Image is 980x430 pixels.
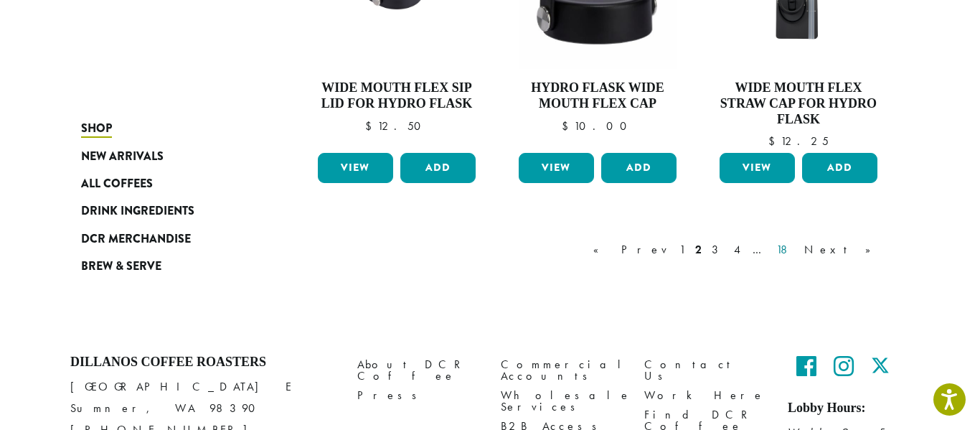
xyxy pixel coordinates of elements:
a: « Prev [590,241,672,258]
span: All Coffees [81,175,153,193]
span: Brew & Serve [81,258,161,276]
span: Shop [81,120,112,138]
a: 18 [773,241,797,258]
a: View [519,153,594,183]
h4: Hydro Flask Wide Mouth Flex Cap [515,80,680,111]
h4: Dillanos Coffee Roasters [70,355,336,370]
h4: Wide Mouth Flex Sip Lid for Hydro Flask [314,80,479,111]
h4: Wide Mouth Flex Straw Cap for Hydro Flask [716,80,881,127]
a: 4 [731,241,745,258]
span: $ [562,118,574,134]
a: DCR Merchandise [81,225,253,253]
bdi: 12.25 [768,134,829,149]
a: Work Here [644,385,766,405]
a: View [318,153,393,183]
a: All Coffees [81,170,253,197]
a: View [720,153,795,183]
a: Press [357,385,479,405]
a: 2 [692,241,705,258]
span: DCR Merchandise [81,230,191,248]
bdi: 12.50 [365,118,428,134]
a: Wholesale Services [501,385,623,416]
a: Drink Ingredients [81,197,253,225]
a: About DCR Coffee [357,355,479,385]
a: Next » [801,241,884,258]
a: Commercial Accounts [501,355,623,385]
a: Brew & Serve [81,253,253,280]
a: Shop [81,115,253,142]
bdi: 10.00 [562,118,633,134]
button: Add [400,153,476,183]
a: 1 [677,241,688,258]
span: $ [365,118,377,134]
button: Add [601,153,677,183]
button: Add [802,153,877,183]
a: New Arrivals [81,142,253,169]
span: Drink Ingredients [81,202,194,220]
span: $ [768,134,781,149]
a: 3 [709,241,727,258]
h5: Lobby Hours: [788,401,910,416]
span: New Arrivals [81,148,164,166]
a: Contact Us [644,355,766,385]
a: … [750,241,769,258]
